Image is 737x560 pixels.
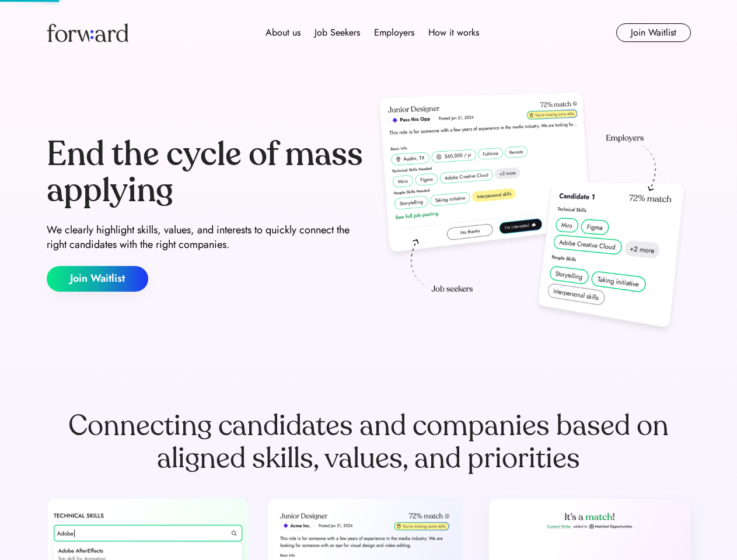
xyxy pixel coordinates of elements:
div: Connecting candidates and companies based on aligned skills, values, and priorities [47,409,691,475]
div: Employers [374,26,414,40]
div: Job Seekers [315,26,360,40]
img: hero-image.png [373,89,691,339]
button: Join Waitlist [616,23,691,42]
div: We clearly highlight skills, values, and interests to quickly connect the right candidates with t... [47,223,364,252]
img: Forward logo [47,23,128,42]
div: End the cycle of mass applying [47,136,364,208]
button: Join Waitlist [47,266,148,292]
div: About us [266,26,301,40]
div: How it works [428,26,479,40]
